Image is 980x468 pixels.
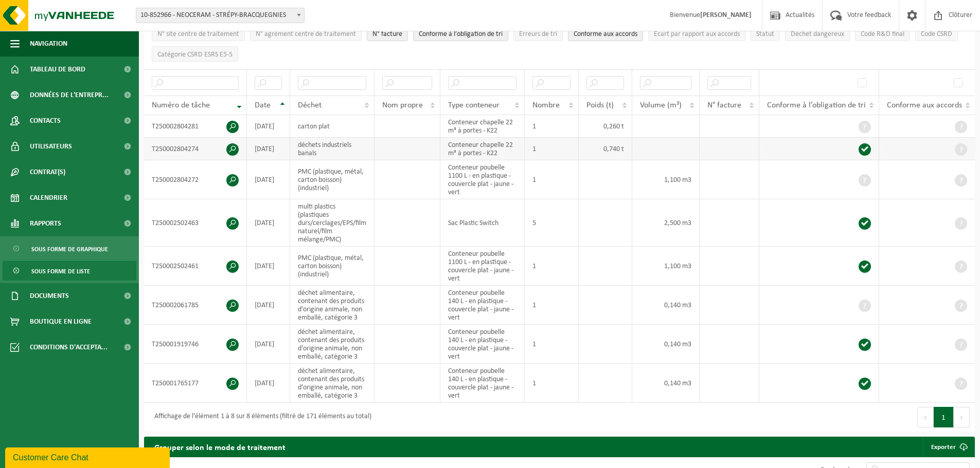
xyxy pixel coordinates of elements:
span: Déchet [298,101,322,109]
td: 0,140 m3 [632,325,699,364]
button: Previous [917,407,934,427]
iframe: chat widget [5,445,172,468]
td: T250002804274 [144,138,247,160]
a: Sous forme de liste [3,261,136,280]
td: Conteneur poubelle 1100 L - en plastique - couvercle plat - jaune - vert [440,160,525,199]
button: N° site centre de traitementN° site centre de traitement: Activate to sort [152,26,245,41]
td: Conteneur poubelle 140 L - en plastique - couvercle plat - jaune - vert [440,325,525,364]
td: déchets industriels banals [290,138,375,160]
td: déchet alimentaire, contenant des produits d'origine animale, non emballé, catégorie 3 [290,364,375,403]
td: Conteneur poubelle 1100 L - en plastique - couvercle plat - jaune - vert [440,247,525,286]
td: T250002061785 [144,286,247,325]
td: déchet alimentaire, contenant des produits d'origine animale, non emballé, catégorie 3 [290,325,375,364]
td: Conteneur chapelle 22 m³ à portes - K22 [440,115,525,138]
span: Navigation [30,31,67,57]
span: Type conteneur [448,101,500,109]
td: 0,140 m3 [632,364,699,403]
button: N° agrément centre de traitementN° agrément centre de traitement: Activate to sort [250,26,362,41]
button: 1 [934,407,954,427]
button: Écart par rapport aux accordsÉcart par rapport aux accords: Activate to sort [648,26,745,41]
td: 1 [525,364,579,403]
td: [DATE] [247,115,290,138]
td: 0,740 t [579,138,633,160]
span: Sous forme de liste [31,261,90,281]
a: Exporter [923,437,974,457]
span: Rapports [30,211,61,236]
td: 1,100 m3 [632,160,699,199]
td: Conteneur poubelle 140 L - en plastique - couvercle plat - jaune - vert [440,364,525,403]
button: Conforme à l’obligation de tri : Activate to sort [413,26,508,41]
span: Code CSRD [921,30,952,38]
td: [DATE] [247,364,290,403]
div: Affichage de l'élément 1 à 8 sur 8 éléments (filtré de 171 éléments au total) [149,408,371,426]
span: N° site centre de traitement [157,30,239,38]
span: Écart par rapport aux accords [654,30,740,38]
td: Conteneur chapelle 22 m³ à portes - K22 [440,138,525,160]
button: Conforme aux accords : Activate to sort [568,26,643,41]
button: Erreurs de triErreurs de tri: Activate to sort [513,26,563,41]
a: Sous forme de graphique [3,239,136,258]
td: 1 [525,247,579,286]
td: 2,500 m3 [632,199,699,247]
span: Déchet dangereux [791,30,844,38]
span: Sous forme de graphique [31,239,108,259]
span: Données de l'entrepr... [30,82,109,108]
td: Conteneur poubelle 140 L - en plastique - couvercle plat - jaune - vert [440,286,525,325]
td: 1,100 m3 [632,247,699,286]
span: Catégorie CSRD ESRS E5-5 [157,51,233,59]
td: 1 [525,138,579,160]
span: N° facture [707,101,741,109]
td: carton plat [290,115,375,138]
span: Conforme aux accords [887,101,962,109]
span: Nombre [532,101,560,109]
span: Conditions d'accepta... [30,334,108,360]
button: Déchet dangereux : Activate to sort [785,26,850,41]
button: Catégorie CSRD ESRS E5-5Catégorie CSRD ESRS E5-5: Activate to sort [152,46,238,62]
span: Numéro de tâche [152,101,210,109]
td: T250001919746 [144,325,247,364]
td: PMC (plastique, métal, carton boisson) (industriel) [290,160,375,199]
td: déchet alimentaire, contenant des produits d'origine animale, non emballé, catégorie 3 [290,286,375,325]
td: multi plastics (plastiques durs/cerclages/EPS/film naturel/film mélange/PMC) [290,199,375,247]
td: 1 [525,286,579,325]
h2: Grouper selon le mode de traitement [144,437,296,457]
span: N° agrément centre de traitement [256,30,356,38]
td: 0,260 t [579,115,633,138]
span: Utilisateurs [30,134,72,159]
span: Conforme aux accords [574,30,637,38]
span: Statut [756,30,774,38]
button: Code R&D finalCode R&amp;D final: Activate to sort [855,26,910,41]
span: N° facture [372,30,402,38]
span: Calendrier [30,185,67,211]
td: [DATE] [247,138,290,160]
td: T250002804272 [144,160,247,199]
span: 10-852966 - NEOCERAM - STRÉPY-BRACQUEGNIES [136,8,304,23]
td: [DATE] [247,199,290,247]
button: Code CSRDCode CSRD: Activate to sort [915,26,958,41]
span: Volume (m³) [640,101,682,109]
button: StatutStatut: Activate to sort [751,26,780,41]
span: Nom propre [382,101,423,109]
strong: [PERSON_NAME] [700,11,752,19]
td: 1 [525,325,579,364]
td: [DATE] [247,247,290,286]
button: Next [954,407,970,427]
span: Contrat(s) [30,159,65,185]
span: Contacts [30,108,61,134]
span: Date [255,101,271,109]
span: Documents [30,283,69,309]
td: [DATE] [247,160,290,199]
span: Code R&D final [861,30,904,38]
td: T250002502463 [144,199,247,247]
td: Sac Plastic Switch [440,199,525,247]
td: T250002804281 [144,115,247,138]
span: Boutique en ligne [30,309,92,334]
td: T250002502461 [144,247,247,286]
td: 5 [525,199,579,247]
span: Conforme à l’obligation de tri [767,101,866,109]
td: PMC (plastique, métal, carton boisson) (industriel) [290,247,375,286]
span: Tableau de bord [30,57,85,82]
span: Conforme à l’obligation de tri [419,30,503,38]
td: [DATE] [247,325,290,364]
